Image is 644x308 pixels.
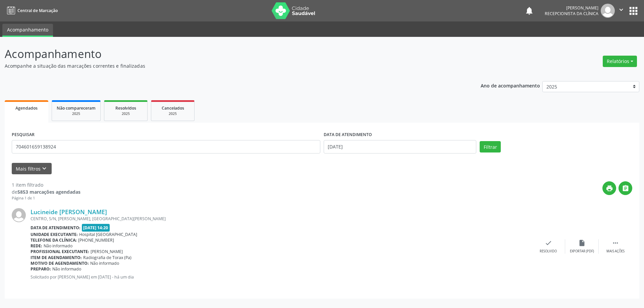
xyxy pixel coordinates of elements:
button:  [615,4,628,18]
b: Telefone da clínica: [31,237,77,243]
label: DATA DE ATENDIMENTO [324,130,372,140]
button: Mais filtroskeyboard_arrow_down [12,163,52,175]
div: Exportar (PDF) [570,249,594,254]
span: Recepcionista da clínica [545,11,598,16]
button: Filtrar [480,141,501,152]
span: [DATE] 14:20 [82,224,110,232]
a: Acompanhamento [2,24,53,37]
div: Resolvido [540,249,557,254]
i:  [618,6,625,13]
div: 2025 [109,111,143,116]
i: insert_drive_file [578,239,586,247]
span: [PERSON_NAME] [91,249,123,254]
button: apps [628,5,639,17]
button: Relatórios [603,56,637,67]
span: Resolvidos [115,105,136,111]
div: [PERSON_NAME] [545,5,598,11]
i: print [606,185,613,192]
input: Selecione um intervalo [324,140,476,153]
span: Hospital [GEOGRAPHIC_DATA] [79,232,137,237]
span: [PHONE_NUMBER] [78,237,114,243]
img: img [12,208,26,222]
div: Mais ações [606,249,625,254]
img: img [601,4,615,18]
label: PESQUISAR [12,130,35,140]
b: Rede: [31,243,42,249]
button: print [602,181,616,195]
button:  [619,181,632,195]
strong: 5853 marcações agendadas [17,189,80,195]
i: keyboard_arrow_down [41,165,48,172]
a: Central de Marcação [5,5,58,16]
button: notifications [525,6,534,15]
b: Motivo de agendamento: [31,260,89,266]
i:  [622,185,629,192]
span: Não informado [44,243,72,249]
p: Acompanhamento [5,46,449,62]
p: Solicitado por [PERSON_NAME] em [DATE] - há um dia [31,274,532,280]
input: Nome, CNS [12,140,320,153]
i:  [612,239,619,247]
b: Item de agendamento: [31,255,82,260]
p: Acompanhe a situação das marcações correntes e finalizadas [5,62,449,69]
b: Unidade executante: [31,232,78,237]
b: Data de atendimento: [31,225,80,231]
p: Ano de acompanhamento [481,81,540,89]
div: 2025 [57,111,96,116]
div: CENTRO, S/N, [PERSON_NAME], [GEOGRAPHIC_DATA][PERSON_NAME] [31,216,532,222]
span: Central de Marcação [17,8,58,13]
span: Agendados [15,105,38,111]
div: Página 1 de 1 [12,195,80,201]
span: Não informado [90,260,119,266]
span: Não informado [52,266,81,272]
b: Profissional executante: [31,249,89,254]
div: de [12,188,80,195]
span: Cancelados [162,105,184,111]
i: check [545,239,552,247]
div: 1 item filtrado [12,181,80,188]
a: Lucineide [PERSON_NAME] [31,208,107,215]
span: Não compareceram [57,105,96,111]
span: Radiografia de Torax (Pa) [83,255,131,260]
div: 2025 [156,111,190,116]
b: Preparo: [31,266,51,272]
